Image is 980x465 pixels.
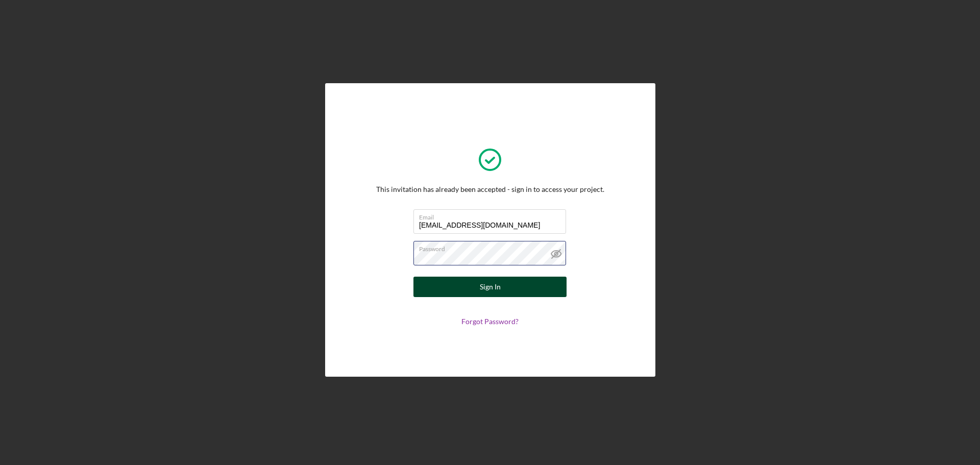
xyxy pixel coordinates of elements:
label: Password [419,241,566,253]
div: Sign In [480,277,501,297]
label: Email [419,210,566,221]
a: Forgot Password? [461,317,519,326]
div: This invitation has already been accepted - sign in to access your project. [376,185,604,193]
button: Sign In [413,277,567,297]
